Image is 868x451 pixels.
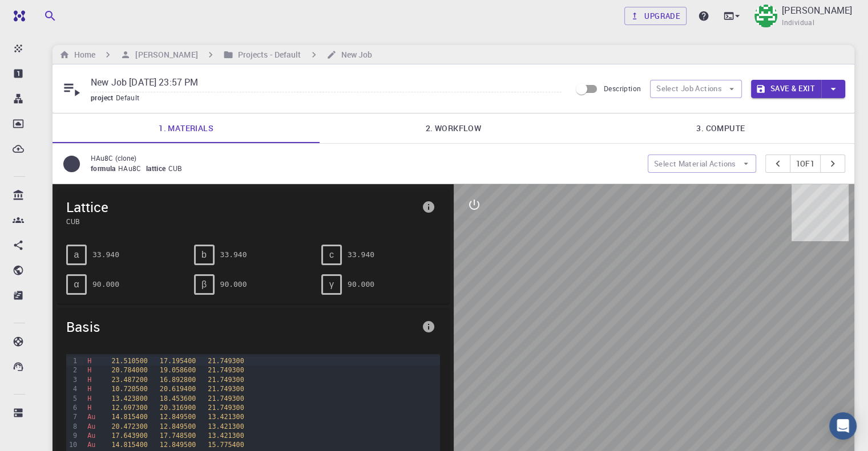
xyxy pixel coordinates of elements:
[417,315,440,338] button: info
[754,5,777,27] img: Mary Quenie Velasco
[66,365,79,375] div: 2
[87,366,91,374] span: H
[74,250,79,260] span: a
[160,357,196,365] span: 17.195400
[208,441,244,449] span: 15.775400
[118,164,146,173] span: HAu8C
[751,80,821,98] button: Save & Exit
[648,155,756,173] button: Select Material Actions
[650,80,742,98] button: Select Job Actions
[233,48,301,61] h6: Projects - Default
[87,395,91,403] span: H
[208,413,244,421] span: 13.421300
[348,274,374,294] pre: 90.000
[66,198,417,216] span: Lattice
[790,155,821,173] button: 1of1
[87,432,95,440] span: Au
[160,432,196,440] span: 17.748500
[66,440,79,449] div: 10
[66,216,417,226] span: CUB
[765,155,846,173] div: pager
[320,113,587,143] a: 2. Workflow
[329,279,334,290] span: γ
[111,395,147,403] span: 13.423800
[160,376,196,384] span: 16.892800
[337,48,373,61] h6: New Job
[111,422,147,430] span: 20.472300
[208,385,244,393] span: 21.749300
[111,441,147,449] span: 14.815400
[66,356,79,365] div: 1
[160,441,196,449] span: 12.849500
[66,384,79,393] div: 4
[208,432,244,440] span: 13.421300
[87,376,91,384] span: H
[111,432,147,440] span: 17.643900
[66,375,79,384] div: 3
[87,357,91,365] span: H
[87,385,91,393] span: H
[146,164,168,173] span: lattice
[87,404,91,412] span: H
[87,413,95,421] span: Au
[91,164,118,173] span: formula
[111,413,147,421] span: 14.815400
[111,376,147,384] span: 23.487200
[208,376,244,384] span: 21.749300
[624,7,687,25] a: Upgrade
[91,93,116,102] span: project
[220,245,247,265] pre: 33.940
[168,164,187,173] span: CUB
[829,412,857,440] div: Open Intercom Messenger
[208,357,244,365] span: 21.749300
[66,422,79,431] div: 8
[92,245,119,265] pre: 33.940
[782,3,852,17] p: [PERSON_NAME]
[66,412,79,421] div: 7
[111,366,147,374] span: 20.784000
[160,413,196,421] span: 12.849500
[111,404,147,412] span: 12.697300
[208,404,244,412] span: 21.749300
[87,441,95,449] span: Au
[53,113,320,143] a: 1. Materials
[66,318,417,336] span: Basis
[417,196,440,218] button: info
[208,395,244,403] span: 21.749300
[23,8,64,18] span: Support
[91,153,639,163] p: HAu8C (clone)
[70,48,95,61] h6: Home
[87,422,95,430] span: Au
[57,48,374,61] nav: breadcrumb
[111,357,147,365] span: 21.510500
[220,274,247,294] pre: 90.000
[208,366,244,374] span: 21.749300
[201,279,207,290] span: β
[160,404,196,412] span: 20.316900
[66,403,79,412] div: 6
[74,279,79,290] span: α
[160,422,196,430] span: 12.849500
[9,10,25,22] img: logo
[604,84,641,93] span: Description
[587,113,854,143] a: 3. Compute
[92,274,119,294] pre: 90.000
[111,385,147,393] span: 10.720500
[208,422,244,430] span: 13.421300
[131,48,197,61] h6: [PERSON_NAME]
[160,395,196,403] span: 18.453600
[348,245,374,265] pre: 33.940
[66,431,79,440] div: 9
[116,93,144,102] span: Default
[201,250,207,260] span: b
[329,250,334,260] span: c
[66,394,79,403] div: 5
[160,385,196,393] span: 20.619400
[782,17,814,29] span: Individual
[160,366,196,374] span: 19.058600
